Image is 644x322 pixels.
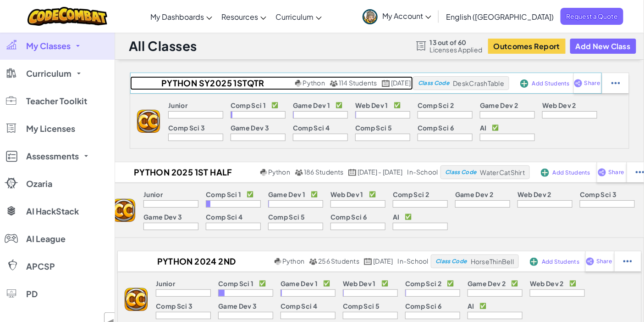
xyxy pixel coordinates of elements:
p: AI [393,213,400,220]
span: [DATE] - [DATE] [358,168,402,176]
div: in-school [407,168,438,176]
p: Comp Sci 5 [268,213,305,220]
span: Share [608,169,624,175]
p: AI [468,302,474,310]
a: My Account [358,2,436,31]
span: [DATE] [391,79,411,87]
span: DeskCrashTable [453,79,505,87]
button: Outcomes Report [488,39,566,54]
p: ✅ [259,280,266,287]
p: Game Dev 2 [468,280,506,287]
p: Comp Sci 2 [393,191,429,198]
div: in-school [398,257,429,266]
p: Game Dev 2 [480,102,518,109]
p: Game Dev 3 [143,213,182,220]
p: ✅ [511,280,518,287]
a: Python 2025 1st half WaterCatShirt Python 186 Students [DATE] - [DATE] in-school [105,165,440,179]
p: Comp Sci 2 [418,102,454,109]
span: My Classes [26,42,71,50]
p: Comp Sci 4 [293,124,330,131]
p: Junior [156,280,175,287]
h2: Python 2024 2nd HorseThinBell [118,254,272,268]
p: ✅ [247,191,253,198]
p: Comp Sci 4 [206,213,242,220]
span: Assessments [26,152,79,160]
img: calendar.svg [364,258,372,265]
span: Python [268,168,290,176]
a: English ([GEOGRAPHIC_DATA]) [441,4,558,29]
img: IconShare_Purple.svg [586,257,594,266]
p: Web Dev 2 [517,191,551,198]
h1: All Classes [129,37,197,55]
img: python.png [295,80,302,87]
span: AI HackStack [26,207,79,215]
span: Share [584,80,600,86]
img: IconAddStudents.svg [530,258,538,266]
img: logo [112,199,135,222]
p: Junior [143,191,163,198]
p: Game Dev 1 [268,191,305,198]
p: ✅ [394,102,401,109]
img: MultipleUsers.png [330,80,338,87]
img: avatar [363,9,378,24]
span: Licenses Applied [430,46,483,53]
p: Comp Sci 1 [231,102,266,109]
span: [DATE] [373,257,393,265]
img: IconStudentEllipsis.svg [623,257,632,266]
span: 114 Students [339,79,377,87]
span: Resources [221,12,258,22]
h2: Python 2025 1st half WaterCatShirt [105,165,258,179]
img: MultipleUsers.png [309,258,317,265]
p: ✅ [480,302,487,310]
span: Curriculum [275,12,314,22]
p: ✅ [369,191,376,198]
span: 13 out of 60 [430,39,483,46]
span: Add Students [553,170,590,175]
span: Python [282,257,304,265]
span: My Dashboards [150,12,204,22]
p: Comp Sci 1 [218,280,253,287]
p: Junior [168,102,187,109]
p: Comp Sci 2 [405,280,441,287]
img: CodeCombat logo [28,7,108,26]
span: Share [596,259,612,264]
p: Comp Sci 5 [355,124,392,131]
span: HorseThinBell [471,257,514,266]
p: ✅ [447,280,454,287]
p: Comp Sci 6 [330,213,367,220]
a: Resources [217,4,271,29]
a: Python SY2025 1stqtr DeskCrashTable Python 114 Students [DATE] [130,76,413,90]
img: calendar.svg [348,169,357,176]
p: Web Dev 1 [343,280,376,287]
p: ✅ [569,280,576,287]
p: ✅ [381,280,388,287]
button: Add New Class [570,39,636,54]
img: IconShare_Purple.svg [598,168,606,176]
p: Comp Sci 3 [156,302,193,310]
span: Python [303,79,325,87]
p: Comp Sci 6 [418,124,454,131]
img: python.png [260,169,267,176]
span: Ozaria [26,180,52,188]
img: logo [125,288,148,311]
p: ✅ [492,124,499,131]
p: ✅ [323,280,330,287]
img: python.png [275,258,281,265]
p: Web Dev 2 [530,280,564,287]
p: Comp Sci 6 [405,302,441,310]
span: English ([GEOGRAPHIC_DATA]) [446,12,554,22]
a: My Dashboards [146,4,217,29]
p: ✅ [405,213,412,220]
p: Comp Sci 3 [580,191,616,198]
p: Game Dev 3 [218,302,257,310]
img: IconAddStudents.svg [520,79,528,88]
span: Class Code [418,80,449,86]
span: Request a Quote [561,8,623,25]
p: Comp Sci 4 [281,302,317,310]
p: Comp Sci 5 [343,302,380,310]
span: 186 Students [304,168,344,176]
span: 256 Students [318,257,359,265]
p: Comp Sci 3 [168,124,205,131]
